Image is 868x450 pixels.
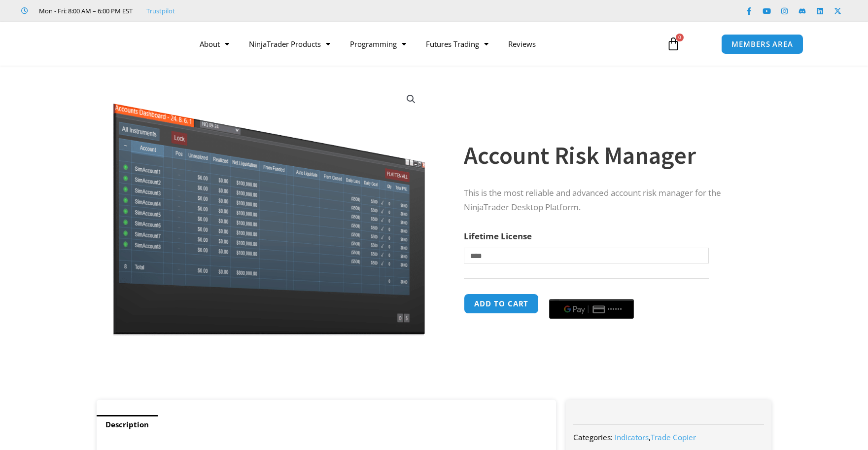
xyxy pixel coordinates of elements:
a: About [190,33,239,55]
span: MEMBERS AREA [731,40,793,48]
button: Buy with GPay [549,299,634,319]
span: , [615,432,696,442]
a: Indicators [615,432,649,442]
a: Clear options [464,268,479,275]
a: Programming [340,33,416,55]
img: Screenshot 2024-08-26 15462845454 [110,83,427,336]
span: 0 [676,34,684,41]
a: 0 [652,30,695,58]
button: Add to cart [464,294,539,314]
p: This is the most reliable and advanced account risk manager for the NinjaTrader Desktop Platform. [464,186,752,215]
a: Description [97,415,158,434]
a: Futures Trading [416,33,498,55]
a: Reviews [498,33,546,55]
span: Mon - Fri: 8:00 AM – 6:00 PM EST [36,5,133,17]
nav: Menu [190,33,655,55]
a: Trustpilot [146,5,175,17]
a: MEMBERS AREA [721,34,803,54]
text: •••••• [608,306,623,313]
a: View full-screen image gallery [402,90,420,108]
h1: Account Risk Manager [464,138,752,173]
span: Categories: [573,432,613,442]
a: Trade Copier [651,432,696,442]
label: Lifetime License [464,230,532,242]
iframe: Secure payment input frame [547,292,636,293]
a: NinjaTrader Products [239,33,340,55]
img: LogoAI | Affordable Indicators – NinjaTrader [65,26,171,62]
